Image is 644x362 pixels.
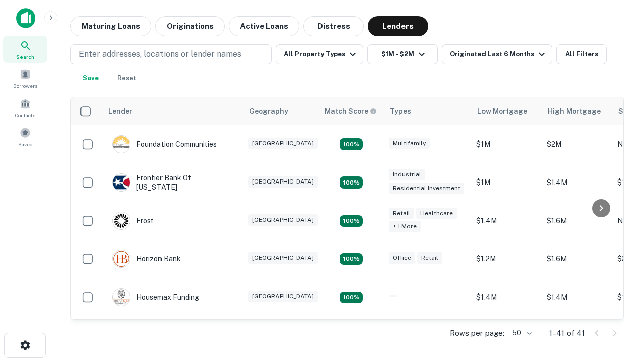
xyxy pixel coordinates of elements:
[111,68,143,88] button: Reset
[113,174,130,191] img: picture
[471,240,542,278] td: $1.2M
[340,138,363,150] div: Matching Properties: 4, hasApolloMatch: undefined
[542,278,612,316] td: $1.4M
[594,282,644,330] iframe: Chat Widget
[542,202,612,240] td: $1.6M
[389,169,425,180] div: Industrial
[542,240,612,278] td: $1.6M
[112,135,217,153] div: Foundation Communities
[548,105,601,117] div: High Mortgage
[340,292,363,304] div: Matching Properties: 4, hasApolloMatch: undefined
[248,138,318,149] div: [GEOGRAPHIC_DATA]
[318,97,384,125] th: Capitalize uses an advanced AI algorithm to match your search with the best lender. The match sco...
[113,250,130,267] img: picture
[325,106,375,117] h6: Match Score
[70,16,151,36] button: Maturing Loans
[389,252,415,264] div: Office
[112,173,233,192] div: Frontier Bank Of [US_STATE]
[3,36,47,63] a: Search
[79,48,242,60] p: Enter addresses, locations or lender names
[367,44,438,64] button: $1M - $2M
[471,278,542,316] td: $1.4M
[450,48,548,60] div: Originated Last 6 Months
[508,326,533,340] div: 50
[340,176,363,189] div: Matching Properties: 4, hasApolloMatch: undefined
[340,215,363,227] div: Matching Properties: 4, hasApolloMatch: undefined
[416,208,457,219] div: Healthcare
[556,44,607,64] button: All Filters
[325,106,377,117] div: Capitalize uses an advanced AI algorithm to match your search with the best lender. The match sco...
[70,44,272,64] button: Enter addresses, locations or lender names
[3,94,47,121] a: Contacts
[442,44,552,64] button: Originated Last 6 Months
[16,8,35,28] img: capitalize-icon.png
[450,327,504,339] p: Rows per page:
[15,111,35,119] span: Contacts
[389,138,430,149] div: Multifamily
[243,97,318,125] th: Geography
[13,82,37,90] span: Borrowers
[248,291,318,302] div: [GEOGRAPHIC_DATA]
[368,16,428,36] button: Lenders
[389,221,421,232] div: + 1 more
[340,253,363,265] div: Matching Properties: 4, hasApolloMatch: undefined
[18,140,33,148] span: Saved
[542,316,612,354] td: $1.6M
[384,97,471,125] th: Types
[471,125,542,163] td: $1M
[108,105,132,117] div: Lender
[471,202,542,240] td: $1.4M
[248,252,318,264] div: [GEOGRAPHIC_DATA]
[112,250,181,268] div: Horizon Bank
[389,183,464,194] div: Residential Investment
[113,136,130,153] img: picture
[471,163,542,202] td: $1M
[471,97,542,125] th: Low Mortgage
[102,97,243,125] th: Lender
[303,16,364,36] button: Distress
[113,212,130,229] img: picture
[112,212,154,230] div: Frost
[3,123,47,150] a: Saved
[542,163,612,202] td: $1.4M
[390,105,411,117] div: Types
[276,44,363,64] button: All Property Types
[248,176,318,188] div: [GEOGRAPHIC_DATA]
[477,105,527,117] div: Low Mortgage
[16,53,34,61] span: Search
[542,97,612,125] th: High Mortgage
[542,125,612,163] td: $2M
[471,316,542,354] td: $1.4M
[549,327,585,339] p: 1–41 of 41
[229,16,299,36] button: Active Loans
[249,105,288,117] div: Geography
[417,252,442,264] div: Retail
[155,16,225,36] button: Originations
[74,68,107,88] button: Save your search to get updates of matches that match your search criteria.
[112,288,199,306] div: Housemax Funding
[3,65,47,92] a: Borrowers
[248,214,318,226] div: [GEOGRAPHIC_DATA]
[113,289,130,306] img: picture
[389,208,414,219] div: Retail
